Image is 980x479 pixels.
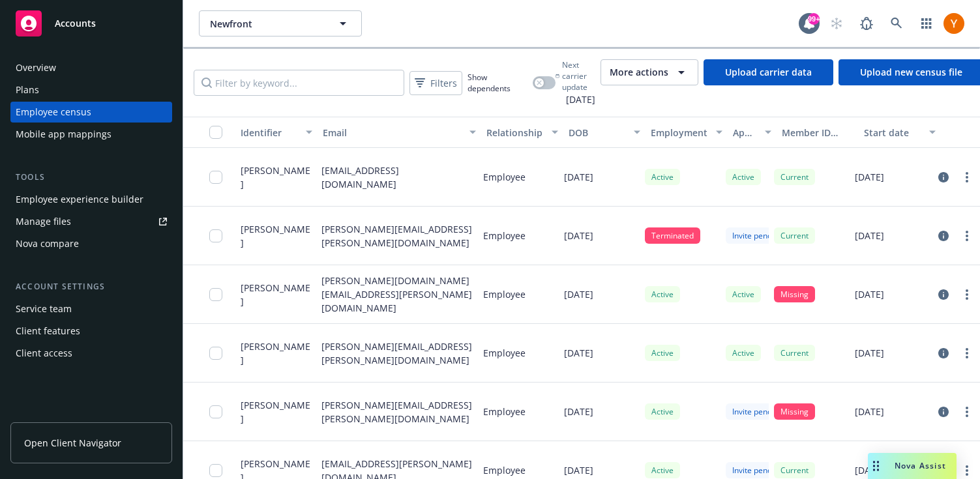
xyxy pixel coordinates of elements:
[209,464,222,477] input: Toggle Row Selected
[959,287,975,302] a: more
[209,171,222,184] input: Toggle Row Selected
[645,462,680,478] div: Active
[483,405,526,418] p: Employee
[651,126,708,139] div: Employment
[564,405,593,418] p: [DATE]
[563,117,646,148] button: DOB
[10,280,172,293] div: Account settings
[10,321,172,341] a: Client features
[564,287,593,301] p: [DATE]
[645,286,680,302] div: Active
[601,59,698,85] button: More actions
[959,404,975,420] a: more
[959,345,975,361] a: more
[774,403,815,420] div: Missing
[209,405,222,418] input: Toggle Row Selected
[808,13,820,25] div: 99+
[10,80,172,100] a: Plans
[210,17,323,31] span: Newfront
[868,453,884,479] div: Drag to move
[10,124,172,145] a: Mobile app mappings
[199,10,362,36] button: Newfront
[486,126,544,139] div: Relationship
[16,102,91,123] div: Employee census
[564,170,593,184] p: [DATE]
[321,222,473,250] p: [PERSON_NAME][EMAIL_ADDRESS][PERSON_NAME][DOMAIN_NAME]
[645,345,680,361] div: Active
[10,171,172,184] div: Tools
[321,164,473,191] p: [EMAIL_ADDRESS][DOMAIN_NAME]
[936,287,951,302] a: circleInformation
[855,287,884,301] p: [DATE]
[241,222,311,250] span: [PERSON_NAME]
[774,462,815,478] div: Current
[645,169,680,185] div: Active
[564,229,593,242] p: [DATE]
[483,229,526,242] p: Employee
[943,13,964,34] img: photo
[241,126,298,139] div: Identifier
[16,321,80,341] div: Client features
[936,404,951,420] a: circleInformation
[194,70,404,96] input: Filter by keyword...
[855,463,884,477] p: [DATE]
[10,102,172,123] a: Employee census
[321,340,473,367] p: [PERSON_NAME][EMAIL_ADDRESS][PERSON_NAME][DOMAIN_NAME]
[564,346,593,360] p: [DATE]
[55,18,96,29] span: Accounts
[959,169,975,185] a: more
[774,227,815,244] div: Current
[936,169,951,185] a: circleInformation
[733,126,757,139] div: App status
[483,346,526,360] p: Employee
[726,345,761,361] div: Active
[936,228,951,244] a: circleInformation
[10,57,172,78] a: Overview
[726,286,761,302] div: Active
[864,126,921,139] div: Start date
[468,72,527,94] span: Show dependents
[726,462,790,478] div: Invite pending
[726,227,790,244] div: Invite pending
[209,126,222,139] input: Select all
[10,343,172,364] a: Client access
[321,274,473,315] p: [PERSON_NAME][DOMAIN_NAME][EMAIL_ADDRESS][PERSON_NAME][DOMAIN_NAME]
[16,124,111,145] div: Mobile app mappings
[782,126,854,139] div: Member ID status
[483,170,526,184] p: Employee
[16,80,39,100] div: Plans
[777,117,859,148] button: Member ID status
[728,117,777,148] button: App status
[774,286,815,302] div: Missing
[10,5,172,42] a: Accounts
[564,463,593,477] p: [DATE]
[824,10,850,36] a: Start snowing
[209,288,222,301] input: Toggle Row Selected
[868,453,957,479] button: Nova Assist
[569,126,626,139] div: DOB
[854,10,880,36] a: Report a Bug
[24,436,121,450] span: Open Client Navigator
[483,463,526,477] p: Employee
[241,164,311,191] span: [PERSON_NAME]
[16,298,72,319] div: Service team
[16,233,79,254] div: Nova compare
[726,403,790,420] div: Invite pending
[481,117,563,148] button: Relationship
[430,76,457,90] span: Filters
[16,189,143,210] div: Employee experience builder
[10,211,172,232] a: Manage files
[704,59,833,85] a: Upload carrier data
[959,228,975,244] a: more
[726,169,761,185] div: Active
[645,403,680,420] div: Active
[913,10,940,36] a: Switch app
[241,340,311,367] span: [PERSON_NAME]
[10,189,172,210] a: Employee experience builder
[562,59,595,93] span: Next carrier update
[895,460,946,471] span: Nova Assist
[774,345,815,361] div: Current
[16,211,71,232] div: Manage files
[209,347,222,360] input: Toggle Row Selected
[883,10,910,36] a: Search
